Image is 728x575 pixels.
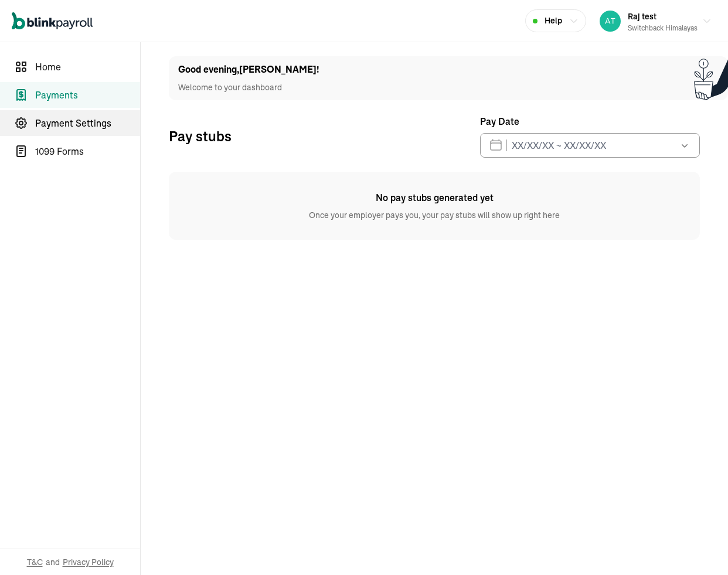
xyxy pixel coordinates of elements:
[35,88,140,102] span: Payments
[35,116,140,130] span: Payment Settings
[694,56,728,100] img: Plant illustration
[27,556,43,568] span: T&C
[178,63,319,77] h1: Good evening , [PERSON_NAME] !
[169,190,700,205] span: No pay stubs generated yet
[669,519,728,575] iframe: Chat Widget
[525,9,586,32] button: Help
[480,114,519,128] span: Pay Date
[169,127,232,145] p: Pay stubs
[35,144,140,158] span: 1099 Forms
[595,6,716,36] button: Raj testSwitchback Himalayas
[545,15,562,27] span: Help
[178,81,319,94] p: Welcome to your dashboard
[12,4,93,38] nav: Global
[35,60,140,74] span: Home
[169,205,700,221] span: Once your employer pays you, your pay stubs will show up right here
[628,23,698,33] div: Switchback Himalayas
[628,11,656,22] span: Raj test
[63,556,114,568] span: Privacy Policy
[480,133,700,158] input: XX/XX/XX ~ XX/XX/XX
